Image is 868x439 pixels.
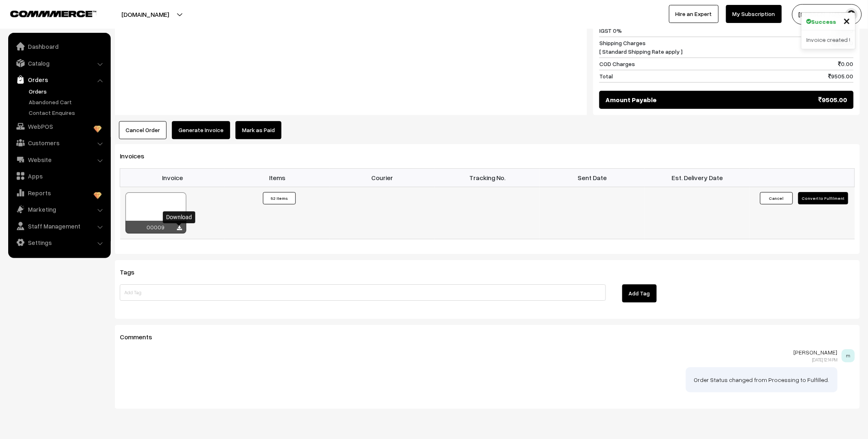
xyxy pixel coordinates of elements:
[845,8,858,21] img: user
[843,13,850,28] span: ×
[235,121,281,139] a: Mark as Paid
[599,59,635,68] span: COD Charges
[811,17,836,26] strong: Success
[10,185,108,200] a: Reports
[10,11,96,17] img: COMMMERCE
[599,39,683,56] span: Shipping Charges [ Standard Shipping Rate apply ]
[172,121,230,139] button: Generate Invoice
[93,4,198,25] button: [DOMAIN_NAME]
[10,119,108,134] a: WebPOS
[10,235,108,250] a: Settings
[10,202,108,217] a: Marketing
[10,169,108,183] a: Apps
[842,349,855,362] span: m
[540,169,645,187] th: Sent Date
[802,30,855,49] div: Invoice created !
[599,72,613,80] span: Total
[829,72,854,80] span: 9505.00
[10,39,108,54] a: Dashboard
[838,59,854,68] span: 0.00
[10,8,82,18] a: COMMMERCE
[10,152,108,167] a: Website
[263,192,296,204] button: 52 Items
[120,268,144,276] span: Tags
[27,87,108,96] a: Orders
[163,211,195,223] div: Download
[599,26,622,35] span: IGST 0%
[645,169,750,187] th: Est. Delivery Date
[10,56,108,71] a: Catalog
[330,169,435,187] th: Courier
[694,375,829,384] p: Order Status changed from Processing to Fulfilled.
[843,14,850,27] button: Close
[120,284,606,301] input: Add Tag
[120,333,162,341] span: Comments
[119,121,167,139] button: Cancel Order
[120,169,225,187] th: Invoice
[10,135,108,150] a: Customers
[120,349,838,356] p: [PERSON_NAME]
[10,72,108,87] a: Orders
[27,98,108,106] a: Abandoned Cart
[798,192,848,204] button: Convert to Fulfilment
[435,169,540,187] th: Tracking No.
[126,221,186,233] div: 00009
[792,4,862,25] button: [PERSON_NAME]
[813,357,838,362] span: [DATE] 12:14 PM
[669,5,719,23] a: Hire an Expert
[27,108,108,117] a: Contact Enquires
[760,192,793,204] button: Cancel
[10,219,108,233] a: Staff Management
[726,5,782,23] a: My Subscription
[605,95,657,105] span: Amount Payable
[819,95,847,105] span: 9505.00
[120,152,154,160] span: Invoices
[225,169,330,187] th: Items
[622,284,657,302] button: Add Tag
